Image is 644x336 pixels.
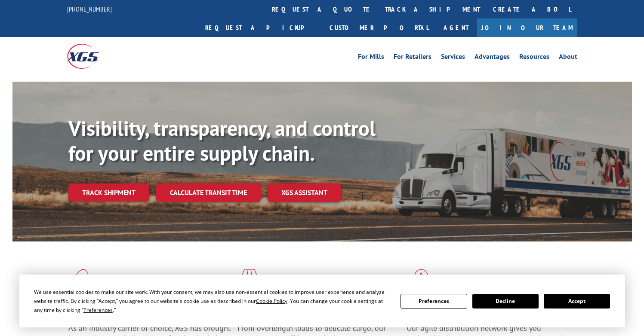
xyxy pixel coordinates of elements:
div: We use essential cookies to make our site work. With your consent, we may also use non-essential ... [34,287,390,315]
a: [PHONE_NUMBER] [67,5,112,13]
a: Advantages [475,53,510,63]
a: About [559,53,577,63]
a: Customer Portal [323,18,435,37]
img: xgs-icon-flagship-distribution-model-red [407,269,436,291]
button: Decline [472,294,539,309]
img: xgs-icon-focused-on-flooring-red [237,269,258,291]
a: For Retailers [394,53,431,63]
a: Track shipment [68,183,149,202]
a: Resources [519,53,549,63]
b: Visibility, transparency, and control for your entire supply chain. [68,115,376,166]
a: Join Our Team [477,18,577,37]
img: xgs-icon-total-supply-chain-intelligence-red [68,269,95,291]
a: Request a pickup [199,18,323,37]
span: Cookie Policy [256,297,287,305]
a: Agent [435,18,477,37]
div: Cookie Consent Prompt [19,275,625,327]
button: Accept [544,294,610,309]
a: XGS ASSISTANT [268,183,341,202]
a: For Mills [358,53,384,63]
a: Services [441,53,465,63]
a: Calculate transit time [156,183,261,202]
span: Preferences [83,306,113,314]
button: Preferences [401,294,467,309]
